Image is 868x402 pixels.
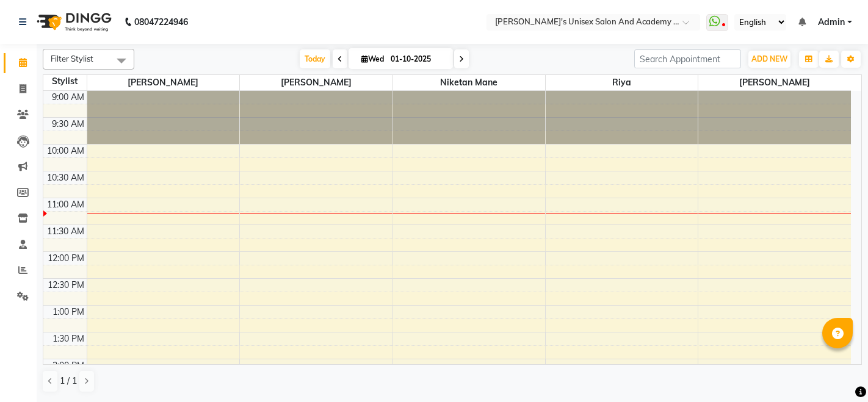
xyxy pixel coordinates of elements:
div: 9:00 AM [49,91,87,104]
div: 2:00 PM [50,359,87,372]
div: 1:30 PM [50,332,87,345]
input: Search Appointment [634,49,741,68]
input: 2025-10-01 [387,50,448,68]
span: Niketan Mane [392,75,544,90]
span: Wed [358,54,387,63]
button: ADD NEW [748,51,790,68]
div: Stylist [43,75,87,88]
span: Riya [546,75,698,90]
span: Admin [818,16,845,29]
span: [PERSON_NAME] [87,75,239,90]
div: 10:00 AM [45,145,87,157]
span: Today [300,49,330,68]
span: [PERSON_NAME] [698,75,851,90]
b: 08047224946 [134,5,188,39]
span: [PERSON_NAME] [240,75,392,90]
span: ADD NEW [751,54,787,63]
img: logo [31,5,115,39]
div: 11:00 AM [45,198,87,211]
div: 11:30 AM [45,225,87,238]
span: Filter Stylist [51,54,93,63]
div: 9:30 AM [49,118,87,131]
span: 1 / 1 [60,375,77,387]
iframe: chat widget [817,353,856,390]
div: 10:30 AM [45,171,87,184]
div: 12:30 PM [45,279,87,292]
div: 12:00 PM [45,252,87,265]
div: 1:00 PM [50,306,87,318]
